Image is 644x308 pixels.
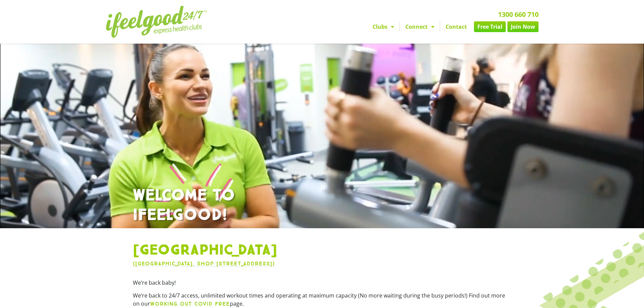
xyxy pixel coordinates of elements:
[133,242,511,259] h1: [GEOGRAPHIC_DATA]
[507,21,539,32] a: Join Now
[498,10,539,19] a: 1300 660 710
[440,21,472,32] a: Contact
[400,21,440,32] a: Connect
[150,300,230,307] a: WORKING OUT COVID FREE
[260,21,539,32] nav: Menu
[474,21,506,32] a: Free Trial
[133,279,511,287] p: We’re back baby!
[133,186,511,225] h1: WELCOME TO IFEELGOOD!
[150,301,230,307] b: WORKING OUT COVID FREE
[133,291,511,308] p: We’re back to 24/7 access, unlimited workout times and operating at maximum capacity (No more wai...
[133,260,275,267] a: ([GEOGRAPHIC_DATA], Shop [STREET_ADDRESS])
[367,21,400,32] a: Clubs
